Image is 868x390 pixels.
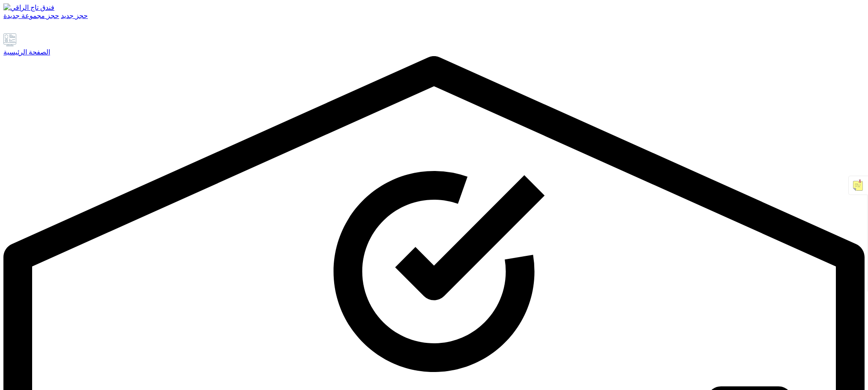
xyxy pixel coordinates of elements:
[3,26,15,33] a: يدعم
[3,48,50,56] font: الصفحة الرئيسية
[3,12,59,19] a: حجز مجموعة جديدة
[16,26,27,33] a: إعدادات
[3,3,54,12] img: فندق تاج الراقي
[61,12,88,19] a: حجز جديد
[29,26,39,33] a: تعليقات الموظفين
[3,33,865,56] a: الصفحة الرئيسية
[3,3,865,12] a: فندق تاج الراقي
